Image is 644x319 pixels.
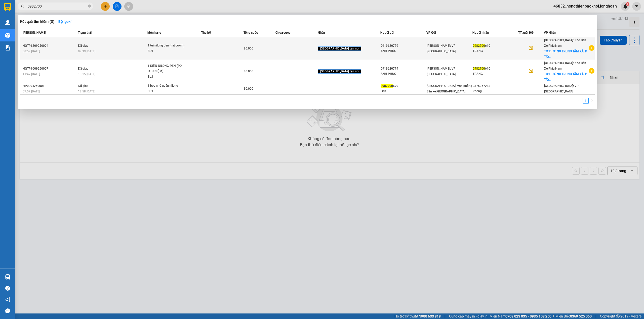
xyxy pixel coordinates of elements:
span: 08:59 [DATE] [23,49,40,53]
span: 80.000 [244,47,253,50]
span: question-circle [5,286,10,291]
span: [GEOGRAPHIC_DATA]: Kho Bến Xe Phía Nam [544,38,586,47]
div: Phòng [473,89,518,94]
span: right [590,99,593,102]
button: left [577,98,583,104]
span: 30.000 [244,87,253,90]
span: Đã giao [78,44,88,47]
span: 11:47 [DATE] [23,72,40,76]
span: 0982700 [473,44,485,47]
div: ANH PHÚC [381,71,426,77]
span: Món hàng [147,31,161,34]
button: right [589,98,595,104]
span: close-circle [88,4,91,9]
h3: Kết quả tìm kiếm ( 3 ) [20,19,54,24]
span: 07:57 [DATE] [23,90,40,93]
span: plus-circle [589,68,594,74]
span: 0982700 [381,84,393,88]
div: Liên [381,89,426,94]
span: [GEOGRAPHIC_DATA] tận nơi [318,69,361,74]
span: close-circle [88,5,91,8]
span: VP Nhận [544,31,556,34]
div: 1 KIỆN NILONG ĐEN (ĐỒ LƯU NIỆM) [148,63,185,74]
div: 0375957283 [473,83,518,89]
div: HQTP1209250004 [23,43,76,48]
span: left [578,99,581,102]
div: 1 túi nilong đen (hạt cườm) [148,43,185,48]
div: ANH PHÚC [381,48,426,54]
span: 80.000 [244,70,253,73]
span: Người nhận [472,31,489,34]
span: 18:58 [DATE] [78,90,95,93]
span: [GEOGRAPHIC_DATA]: VP [GEOGRAPHIC_DATA] [544,84,579,93]
span: TC: ĐƯỜNG TRUNG TÂM XÃ, P. TÂY... [544,72,588,81]
span: VP Gửi [426,31,436,34]
div: SL: 1 [148,89,185,94]
div: HP0204250001 [23,83,76,89]
div: TRANG [473,48,518,54]
span: message [5,308,10,313]
img: warehouse-icon [5,20,10,25]
div: HQTP1009250007 [23,66,76,71]
div: 0919620779 [381,66,426,71]
span: TC: ĐƯỜNG TRUNG TÂM XÃ, P. TÂY... [544,49,588,59]
div: 610 [473,43,518,48]
span: Đã giao [78,84,88,88]
span: Người gửi [380,31,394,34]
span: Tổng cước [244,31,258,34]
img: solution-icon [5,45,10,50]
li: Next Page [589,98,595,104]
li: Previous Page [577,98,583,104]
span: [GEOGRAPHIC_DATA]: Kho Bến Xe Phía Nam [544,61,586,70]
button: Bộ lọcdown [54,18,76,26]
span: down [68,20,72,23]
span: 0982700 [473,67,485,70]
div: TRANG [473,71,518,77]
div: 1 bọc nhỏ quấn nilong [148,83,185,89]
div: 670 [381,83,426,89]
div: SL: 1 [148,48,185,54]
span: 13:15 [DATE] [78,72,95,76]
span: TT xuất HĐ [518,31,534,34]
span: [PERSON_NAME]: VP [GEOGRAPHIC_DATA] [427,44,456,53]
li: 1 [583,98,589,104]
span: Đã giao [78,67,88,70]
img: logo-vxr [4,3,11,11]
span: Chưa cước [275,31,290,34]
img: warehouse-icon [5,33,10,38]
strong: Bộ lọc [58,20,72,24]
span: [GEOGRAPHIC_DATA]: Văn phòng Bến xe [GEOGRAPHIC_DATA] [427,84,472,93]
span: [PERSON_NAME] [23,31,46,34]
span: [PERSON_NAME]: VP [GEOGRAPHIC_DATA] [427,67,456,76]
span: notification [5,297,10,302]
span: [GEOGRAPHIC_DATA] tận nơi [318,46,361,51]
div: 0919620779 [381,43,426,48]
span: Nhãn [318,31,325,34]
img: warehouse-icon [5,274,10,280]
span: search [21,5,24,8]
span: Trạng thái [78,31,92,34]
input: Tìm tên, số ĐT hoặc mã đơn [28,4,87,9]
a: 1 [583,98,588,103]
span: 09:39 [DATE] [78,49,95,53]
div: SL: 1 [148,74,185,80]
div: 610 [473,66,518,71]
span: plus-circle [589,45,594,51]
span: Thu hộ [201,31,211,34]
